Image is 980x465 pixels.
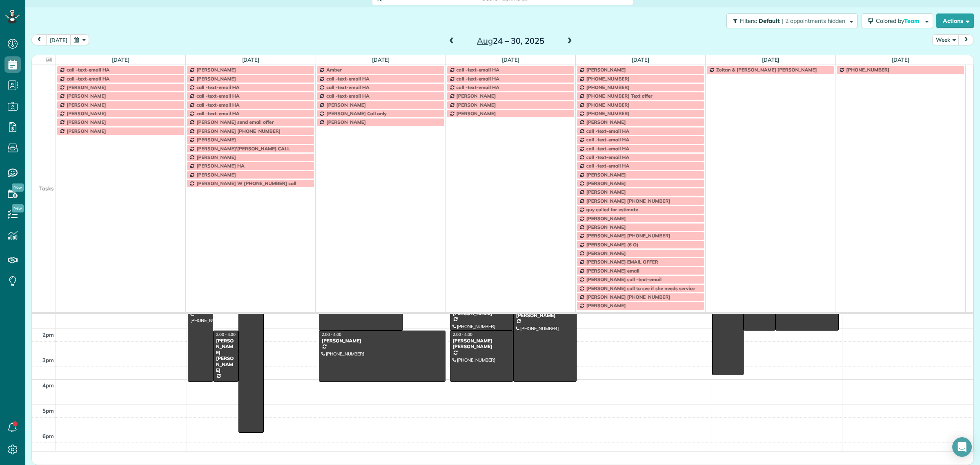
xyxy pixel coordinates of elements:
[196,163,245,169] span: [PERSON_NAME] HA
[586,189,626,195] span: [PERSON_NAME]
[586,215,626,221] span: [PERSON_NAME]
[586,136,629,143] span: call -text-email HA
[586,276,661,282] span: [PERSON_NAME] call -text-email
[196,76,236,82] span: [PERSON_NAME]
[453,332,472,337] span: 2:00 - 4:00
[586,268,639,274] span: [PERSON_NAME] email
[782,17,845,25] span: | 2 appointments hidden
[762,56,780,63] a: [DATE]
[196,172,236,178] span: [PERSON_NAME]
[196,93,239,99] span: call -text-email HA
[586,302,626,309] span: [PERSON_NAME]
[67,110,106,116] span: [PERSON_NAME]
[586,250,626,256] span: [PERSON_NAME]
[216,338,236,373] div: [PERSON_NAME] [PERSON_NAME]
[846,67,889,73] span: [PHONE_NUMBER]
[586,154,629,160] span: call -text-email HA
[862,13,933,28] button: Colored byTeam
[216,332,236,337] span: 2:00 - 4:00
[632,56,649,63] a: [DATE]
[196,128,281,134] span: [PERSON_NAME] [PHONE_NUMBER]
[586,180,626,186] span: [PERSON_NAME]
[586,84,630,90] span: [PHONE_NUMBER]
[457,102,496,108] span: [PERSON_NAME]
[67,128,106,134] span: [PERSON_NAME]
[586,294,670,300] span: [PERSON_NAME] [PHONE_NUMBER]
[952,437,972,457] div: Open Intercom Messenger
[326,67,341,73] span: Amber
[326,76,369,82] span: call -text-email HA
[12,183,24,192] span: New
[904,17,921,25] span: Team
[502,56,519,63] a: [DATE]
[67,119,106,125] span: [PERSON_NAME]
[196,136,236,143] span: [PERSON_NAME]
[586,119,626,125] span: [PERSON_NAME]
[457,110,496,116] span: [PERSON_NAME]
[67,67,109,73] span: call -text-email HA
[586,128,629,134] span: call -text-email HA
[196,154,236,160] span: [PERSON_NAME]
[31,34,47,45] button: prev
[196,180,296,186] span: [PERSON_NAME] W [PHONE_NUMBER] call
[586,110,630,116] span: [PHONE_NUMBER]
[326,110,386,116] span: [PERSON_NAME] Call only
[586,224,626,230] span: [PERSON_NAME]
[452,338,511,350] div: [PERSON_NAME] [PERSON_NAME]
[722,13,857,28] a: Filters: Default | 2 appointments hidden
[457,67,499,73] span: call -text-email HA
[586,93,653,99] span: [PHONE_NUMBER] Text offer
[67,102,106,108] span: [PERSON_NAME]
[46,34,71,45] button: [DATE]
[196,110,239,116] span: call -text-email HA
[586,241,639,248] span: [PERSON_NAME] (6 O)
[326,119,366,125] span: [PERSON_NAME]
[67,84,106,90] span: [PERSON_NAME]
[196,67,236,73] span: [PERSON_NAME]
[322,332,341,337] span: 2:00 - 4:00
[586,198,670,204] span: [PERSON_NAME] [PHONE_NUMBER]
[586,163,629,169] span: call -text-email HA
[586,102,630,108] span: [PHONE_NUMBER]
[586,232,670,239] span: [PERSON_NAME] [PHONE_NUMBER]
[586,285,695,291] span: [PERSON_NAME] call to see if she needs service
[586,76,630,82] span: [PHONE_NUMBER]
[326,102,366,108] span: [PERSON_NAME]
[321,338,443,344] div: [PERSON_NAME]
[876,17,922,25] span: Colored by
[242,56,260,63] a: [DATE]
[759,17,780,25] span: Default
[932,34,959,45] button: Week
[516,313,574,318] div: [PERSON_NAME]
[586,172,626,178] span: [PERSON_NAME]
[586,145,629,152] span: call -text-email HA
[459,36,561,45] h2: 24 – 30, 2025
[586,259,658,265] span: [PERSON_NAME] EMAIL OFFER
[477,36,493,46] span: Aug
[326,84,369,90] span: call -text-email HA
[42,331,54,338] span: 2pm
[196,119,274,125] span: [PERSON_NAME] send email offer
[586,67,626,73] span: [PERSON_NAME]
[196,84,239,90] span: call -text-email HA
[457,76,499,82] span: call -text-email HA
[42,407,54,414] span: 5pm
[67,76,109,82] span: call -text-email HA
[112,56,129,63] a: [DATE]
[42,357,54,363] span: 3pm
[372,56,390,63] a: [DATE]
[936,13,974,28] button: Actions
[726,13,857,28] button: Filters: Default | 2 appointments hidden
[42,382,54,389] span: 4pm
[326,93,369,99] span: call -text-email HA
[958,34,974,45] button: next
[586,206,638,212] span: guy called for estimate
[457,93,496,99] span: [PERSON_NAME]
[196,145,290,152] span: [PERSON_NAME]'[PERSON_NAME] CALL
[892,56,909,63] a: [DATE]
[67,93,106,99] span: [PERSON_NAME]
[740,17,757,25] span: Filters:
[42,433,54,439] span: 6pm
[716,67,817,73] span: Zoltan & [PERSON_NAME] [PERSON_NAME]
[457,84,499,90] span: call -text-email HA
